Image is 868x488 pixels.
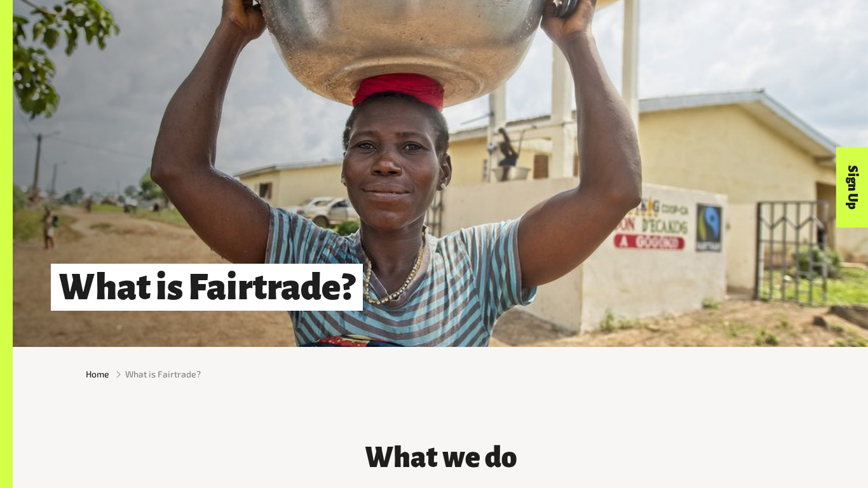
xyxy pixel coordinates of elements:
a: Home [86,367,109,381]
h3: What we do [267,442,614,473]
span: What is Fairtrade? [125,367,201,381]
h1: What is Fairtrade? [51,264,363,311]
